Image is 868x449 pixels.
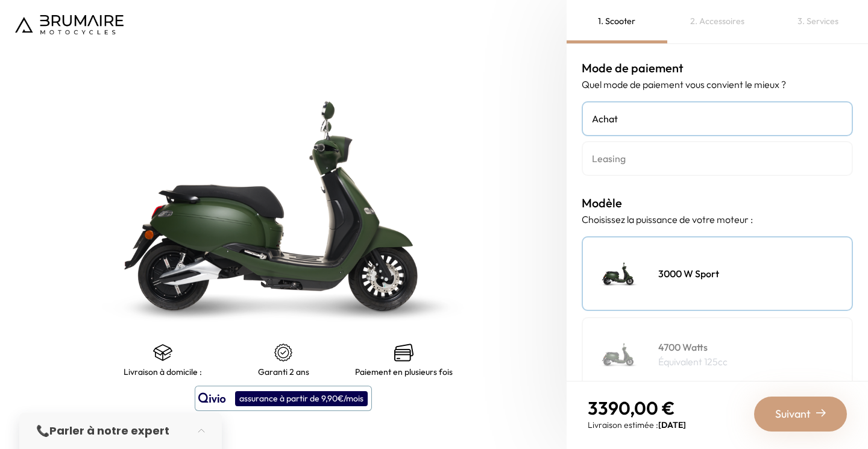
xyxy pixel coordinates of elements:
[589,243,649,304] img: Scooter
[582,59,853,77] h3: Mode de paiement
[274,343,293,362] img: certificat-de-garantie.png
[582,212,853,227] p: Choisissez la puissance de votre moteur :
[775,406,811,422] span: Suivant
[658,340,728,354] h4: 4700 Watts
[235,391,368,406] div: assurance à partir de 9,90€/mois
[153,343,172,362] img: shipping.png
[355,367,453,377] p: Paiement en plusieurs fois
[658,266,719,281] h4: 3000 W Sport
[592,151,843,166] h4: Leasing
[816,408,826,418] img: right-arrow-2.png
[582,77,853,92] p: Quel mode de paiement vous convient le mieux ?
[198,391,226,406] img: logo qivio
[582,141,853,176] a: Leasing
[588,397,675,419] span: 3390,00 €
[15,15,124,34] img: Logo de Brumaire
[588,419,686,431] p: Livraison estimée :
[589,324,649,385] img: Scooter
[124,367,202,377] p: Livraison à domicile :
[592,111,843,126] h4: Achat
[582,194,853,212] h3: Modèle
[258,367,309,377] p: Garanti 2 ans
[658,419,686,430] span: [DATE]
[658,354,728,369] p: Équivalent 125cc
[394,343,414,362] img: credit-cards.png
[195,386,372,411] button: assurance à partir de 9,90€/mois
